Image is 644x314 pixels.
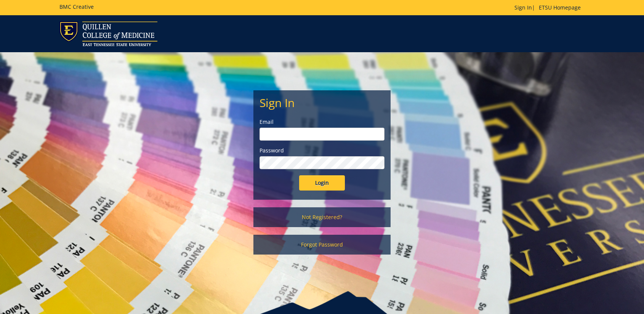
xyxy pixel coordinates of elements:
[299,175,345,191] input: Login
[535,4,585,11] a: ETSU Homepage
[260,147,384,154] label: Password
[260,96,384,109] h2: Sign In
[59,4,94,10] h5: BMC Creative
[514,4,585,11] p: |
[514,4,532,11] a: Sign In
[253,207,391,227] a: Not Registered?
[260,118,384,126] label: Email
[59,21,157,46] img: ETSU logo
[253,235,391,255] a: Forgot Password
